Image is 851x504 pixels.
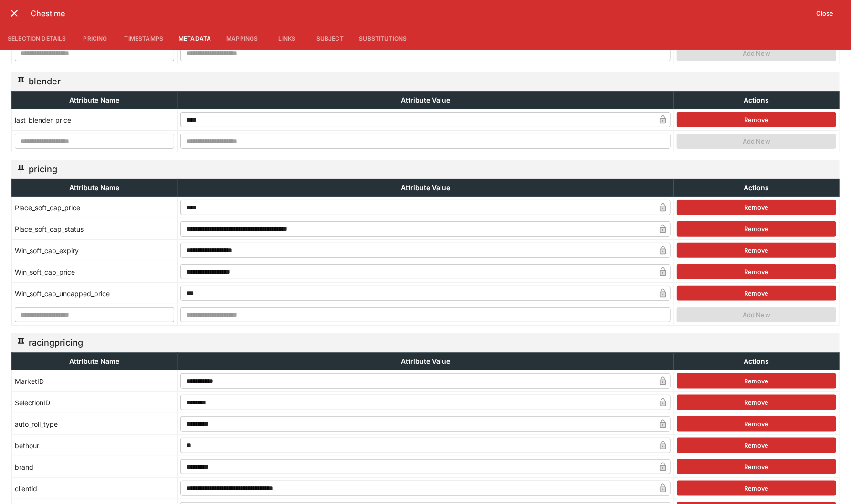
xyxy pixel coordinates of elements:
td: Place_soft_cap_price [12,197,178,218]
button: close [6,5,23,22]
button: Remove [677,286,836,301]
button: Remove [677,373,836,389]
td: Place_soft_cap_status [12,218,178,240]
td: Win_soft_cap_expiry [12,240,178,261]
button: Links [265,27,308,50]
h5: racingpricing [29,337,83,348]
button: Mappings [219,27,265,50]
td: Win_soft_cap_price [12,261,178,283]
button: Subject [308,27,351,50]
button: Metadata [171,27,219,50]
button: Remove [677,112,836,127]
button: Remove [677,264,836,279]
button: Substitutions [351,27,414,50]
th: Attribute Value [177,92,673,109]
td: MarketID [12,370,178,392]
h5: pricing [29,164,57,175]
button: Remove [677,459,836,474]
td: Win_soft_cap_uncapped_price [12,283,178,304]
button: Timestamps [117,27,171,50]
button: Remove [677,395,836,410]
td: SelectionID [12,392,178,413]
button: Remove [677,438,836,453]
h6: Chestime [31,9,810,19]
td: last_blender_price [12,109,178,131]
th: Attribute Value [177,179,673,197]
td: clientid [12,478,178,499]
td: auto_roll_type [12,413,178,435]
th: Attribute Name [12,353,178,370]
td: brand [12,456,178,478]
th: Actions [674,92,840,109]
h5: blender [29,76,61,87]
button: Remove [677,481,836,496]
button: Remove [677,221,836,237]
th: Attribute Value [177,353,673,370]
th: Actions [674,179,840,197]
th: Attribute Name [12,179,178,197]
button: Close [810,6,840,21]
td: bethour [12,435,178,456]
button: Remove [677,243,836,258]
th: Actions [674,353,840,370]
button: Pricing [74,27,117,50]
button: Remove [677,200,836,215]
th: Attribute Name [12,92,178,109]
button: Remove [677,416,836,432]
